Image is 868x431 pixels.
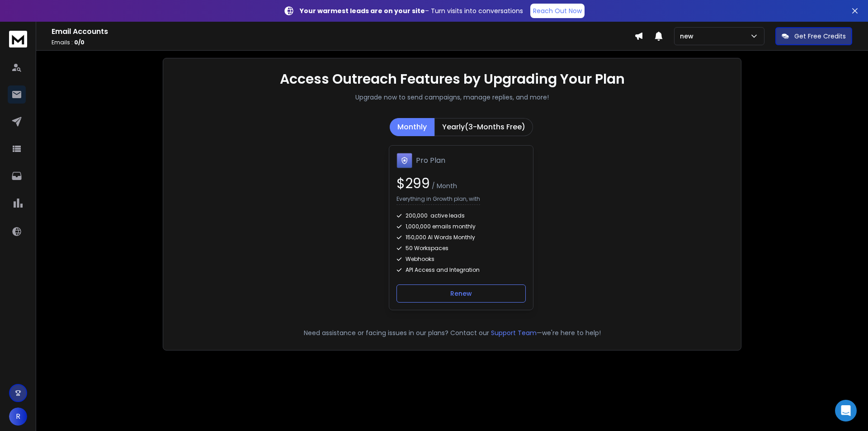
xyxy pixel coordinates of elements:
div: Webhooks [396,256,526,263]
button: R [9,407,27,426]
span: / Month [430,181,457,190]
p: – Turn visits into conversations [300,6,523,15]
span: $ 299 [396,174,430,193]
p: Upgrade now to send campaigns, manage replies, and more! [355,93,549,102]
h1: Email Accounts [52,26,634,37]
button: Renew [396,284,526,303]
p: new [680,32,697,41]
h1: Pro Plan [416,155,445,166]
button: Get Free Credits [775,27,852,45]
img: Pro Plan icon [396,153,412,168]
div: 50 Workspaces [396,245,526,252]
div: 150,000 AI Words Monthly [396,234,526,241]
img: logo [9,31,27,47]
p: Emails : [52,39,634,46]
p: Reach Out Now [533,6,582,15]
a: Reach Out Now [530,4,585,18]
button: Monthly [390,118,434,136]
p: Everything in Growth plan, with [396,195,480,205]
div: 1,000,000 emails monthly [396,223,526,230]
h1: Access Outreach Features by Upgrading Your Plan [280,71,625,87]
p: Need assistance or facing issues in our plans? Contact our —we're here to help! [176,328,728,337]
div: API Access and Integration [396,266,526,274]
p: Get Free Credits [794,32,846,41]
div: 200,000 active leads [396,212,526,219]
strong: Your warmest leads are on your site [300,6,425,15]
button: Yearly(3-Months Free) [434,118,533,136]
button: Support Team [491,328,537,337]
div: Open Intercom Messenger [835,400,857,422]
span: 0 / 0 [74,38,85,46]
